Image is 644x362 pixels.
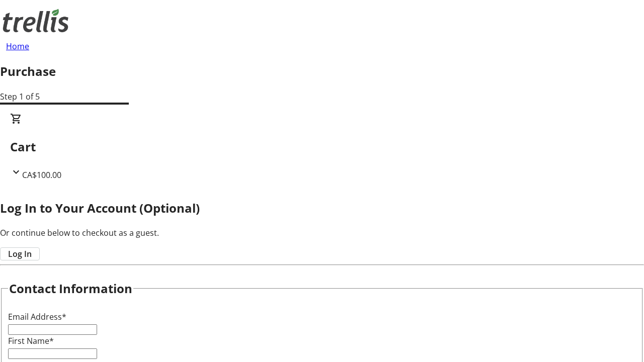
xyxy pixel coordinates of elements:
[9,280,132,298] h2: Contact Information
[8,248,32,260] span: Log In
[8,335,54,346] label: First Name*
[8,311,66,322] label: Email Address*
[10,138,634,156] h2: Cart
[10,113,634,181] div: CartCA$100.00
[22,169,61,180] span: CA$100.00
